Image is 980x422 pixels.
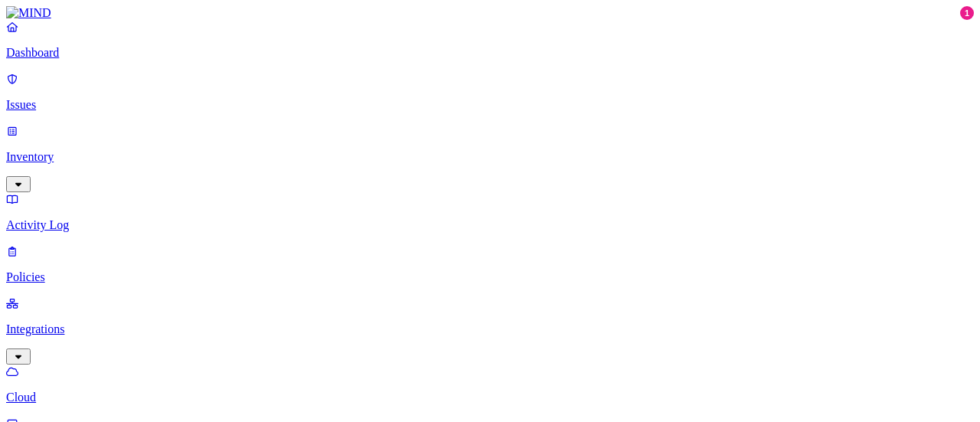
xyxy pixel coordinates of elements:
[960,6,974,20] div: 1
[6,391,974,404] p: Cloud
[6,98,974,112] p: Issues
[6,270,974,284] p: Policies
[6,46,974,60] p: Dashboard
[6,150,974,164] p: Inventory
[6,322,974,336] p: Integrations
[6,218,974,232] p: Activity Log
[6,6,51,20] img: MIND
